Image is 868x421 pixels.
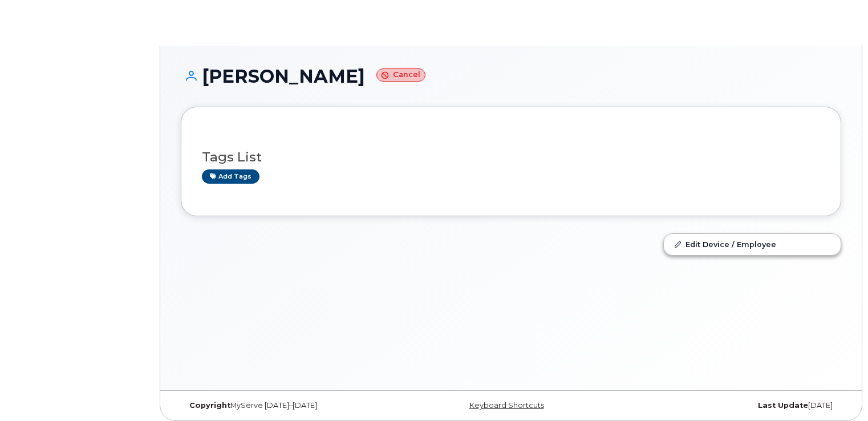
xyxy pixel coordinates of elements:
[469,401,544,410] a: Keyboard Shortcuts
[664,234,841,254] a: Edit Device / Employee
[189,401,230,410] strong: Copyright
[202,169,259,184] a: Add tags
[621,401,841,410] div: [DATE]
[202,150,820,164] h3: Tags List
[376,68,425,82] small: Cancel
[181,66,841,86] h1: [PERSON_NAME]
[181,401,401,410] div: MyServe [DATE]–[DATE]
[758,401,808,410] strong: Last Update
